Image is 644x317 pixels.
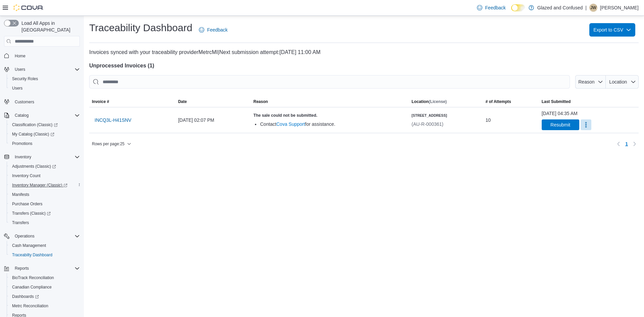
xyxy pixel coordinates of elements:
button: Rows per page:25 [89,140,134,148]
p: | [585,4,587,12]
span: Catalog [15,113,29,118]
span: Catalog [12,111,80,119]
div: [DATE] 02:07 PM [175,113,251,127]
a: Manifests [9,191,32,199]
span: Users [12,65,80,73]
a: Cash Management [9,242,49,250]
button: BioTrack Reconciliation [7,273,83,282]
span: 10 [485,116,491,124]
span: Transfers [9,219,80,227]
a: Home [12,52,28,60]
span: Promotions [12,141,33,146]
button: Users [12,65,28,73]
a: Adjustments (Classic) [9,162,59,170]
button: Metrc Reconciliation [7,301,83,311]
button: Next page [631,140,639,148]
p: Invoices synced with your traceability provider MetrcMI | [DATE] 11:00 AM [89,48,639,56]
span: 1 [625,141,628,147]
button: Catalog [1,111,83,120]
input: Dark Mode [511,4,525,11]
button: Page 1 of 1 [623,139,631,149]
span: Dashboards [9,293,80,301]
a: BioTrack Reconciliation [9,274,57,282]
span: Date [178,99,187,104]
span: Canadian Compliance [12,284,52,290]
a: Inventory Manager (Classic) [9,181,70,189]
a: My Catalog (Classic) [7,129,83,139]
button: Promotions [7,139,83,148]
span: INCQ3L-H41SNV [95,117,131,123]
button: Inventory [12,153,34,161]
span: BioTrack Reconciliation [9,274,80,282]
a: Users [9,84,25,92]
h4: Unprocessed Invoices ( 1 ) [89,62,639,70]
span: Classification (Classic) [9,121,80,129]
span: Inventory Count [9,172,80,180]
span: Cash Management [12,243,46,248]
span: Inventory [15,154,31,160]
button: Operations [12,232,37,240]
span: Cash Management [9,242,80,250]
div: [DATE] 04:35 AM [542,110,578,117]
a: Cova Support [276,121,305,127]
nav: Pagination for table: [614,139,639,149]
span: Adjustments (Classic) [9,162,80,170]
div: Contact for assistance. [260,121,406,127]
button: Previous page [614,140,623,148]
button: Resubmit [542,119,579,130]
input: This is a search bar. After typing your query, hit enter to filter the results lower in the page. [89,75,570,89]
span: Users [9,84,80,92]
span: # of Attempts [485,99,511,104]
span: Feedback [207,27,227,33]
span: Users [15,67,25,72]
a: Dashboards [7,292,83,301]
button: Inventory Count [7,171,83,180]
span: Home [15,53,25,59]
button: INCQ3L-H41SNV [92,113,134,127]
span: Rows per page : 25 [92,141,124,147]
button: Reason [575,75,606,89]
a: Traceabilty Dashboard [9,251,55,259]
span: My Catalog (Classic) [9,130,80,138]
span: Traceabilty Dashboard [12,252,52,258]
span: Transfers [12,220,29,225]
span: Next submission attempt: [219,49,279,55]
span: Feedback [485,4,505,11]
h5: The sale could not be submitted. [253,113,406,118]
span: Adjustments (Classic) [12,164,56,169]
a: Canadian Compliance [9,283,54,291]
a: My Catalog (Classic) [9,130,57,138]
span: Reports [15,266,29,271]
button: Transfers [7,218,83,227]
span: Invoice # [92,99,109,104]
a: Security Roles [9,75,41,83]
span: Inventory Count [12,173,41,178]
a: Classification (Classic) [9,121,60,129]
span: Classification (Classic) [12,122,58,127]
span: Canadian Compliance [9,283,80,291]
span: Purchase Orders [12,201,43,207]
span: Transfers (Classic) [12,211,51,216]
a: Transfers (Classic) [7,209,83,218]
span: Metrc Reconciliation [9,302,80,310]
button: Manifests [7,190,83,199]
span: Export to CSV [593,23,631,37]
a: Promotions [9,140,35,148]
button: Inventory [1,152,83,162]
span: Inventory [12,153,80,161]
button: Export to CSV [589,23,635,37]
button: Users [7,84,83,93]
span: Reason [253,99,268,104]
span: My Catalog (Classic) [12,131,54,137]
a: Classification (Classic) [7,120,83,129]
h5: Location [412,99,447,104]
span: Users [12,86,22,91]
a: Inventory Manager (Classic) [7,180,83,190]
button: Canadian Compliance [7,282,83,292]
div: Jeffery Worzalla [589,4,597,12]
span: Transfers (Classic) [9,209,80,217]
a: Dashboards [9,293,42,301]
a: Adjustments (Classic) [7,162,83,171]
ul: Pagination for table: [623,139,631,149]
button: Traceabilty Dashboard [7,250,83,260]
